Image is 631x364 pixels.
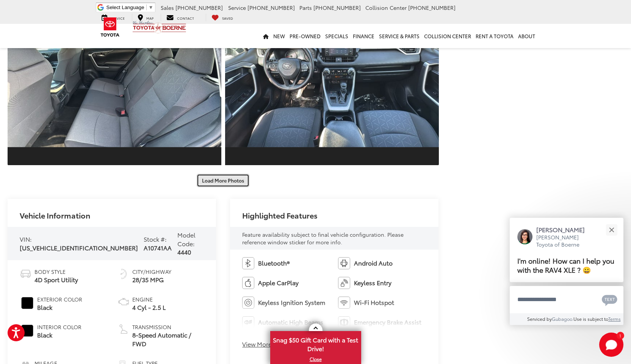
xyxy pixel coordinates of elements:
span: Exterior Color [37,295,82,303]
span: Bluetooth® [258,259,290,267]
img: 2020 Toyota RAV4 XLE [223,24,441,147]
span: Saved [222,16,233,20]
svg: Start Chat [599,333,623,357]
button: Chat with SMS [600,291,620,308]
a: Finance [351,24,377,48]
a: New [271,24,287,48]
button: Toggle Chat Window [599,333,623,357]
a: About [516,24,537,48]
span: 4D Sport Utility [34,275,78,284]
span: A10741AA [144,243,172,252]
img: 2020 Toyota RAV4 XLE [5,24,223,147]
span: 8-Speed Automatic / FWD [132,331,204,348]
span: Body Style [34,268,78,275]
span: [PHONE_NUMBER] [313,4,361,11]
h2: Vehicle Information [20,211,90,219]
span: ▼ [149,5,153,10]
button: View More Highlights... [242,340,309,348]
span: Service [228,4,246,11]
span: Snag $50 Gift Card with a Test Drive! [271,332,360,355]
span: Use is subject to [573,316,608,322]
span: Transmission [132,323,204,331]
img: Keyless Entry [338,277,350,289]
img: Wi-Fi Hotspot [338,297,350,309]
span: Model Code: [177,230,196,248]
a: Expand Photo 26 [8,6,221,166]
img: Vic Vaughan Toyota of Boerne [132,20,186,34]
span: 4440 [177,247,191,256]
a: Expand Photo 27 [225,6,439,166]
span: [PHONE_NUMBER] [247,4,295,11]
span: Serviced by [527,316,552,322]
span: Select Language [106,5,144,10]
img: Android Auto [338,257,350,269]
img: Toyota [96,15,124,39]
span: VIN: [20,234,32,243]
button: Close [603,222,620,238]
a: Contact [161,14,200,21]
span: Engine [132,295,166,303]
span: Parts [299,4,312,11]
span: City/Highway [132,268,171,275]
img: Keyless Ignition System [242,297,254,309]
a: Service [96,14,130,21]
span: ​ [146,5,147,10]
span: Stock #: [144,234,167,243]
span: 28/35 MPG [132,275,171,284]
span: Collision Center [365,4,407,11]
span: 4 Cyl - 2.5 L [132,303,166,312]
span: Keyless Entry [354,278,391,287]
a: Rent a Toyota [473,24,516,48]
span: Feature availability subject to final vehicle configuration. Please reference window sticker for ... [242,231,404,246]
span: Android Auto [354,259,393,267]
span: Apple CarPlay [258,278,299,287]
a: Pre-Owned [287,24,323,48]
a: Gubagoo. [552,316,573,322]
a: Collision Center [422,24,473,48]
span: I'm online! How can I help you with the RAV4 XLE ? 😀 [517,255,614,275]
span: 1 [619,334,621,337]
span: #000000 [21,297,33,309]
img: Bluetooth® [242,257,254,269]
h2: Highlighted Features [242,211,318,219]
a: Specials [323,24,351,48]
span: Sales [161,4,174,11]
span: #000000 [21,325,33,337]
a: Map [132,14,159,21]
svg: Text [602,294,617,306]
button: Load More Photos [197,174,249,187]
a: Service & Parts: Opens in a new tab [377,24,422,48]
span: [PHONE_NUMBER] [408,4,456,11]
span: [PHONE_NUMBER] [175,4,223,11]
span: Black [37,331,81,339]
img: Fuel Economy [117,268,130,280]
textarea: Type your message [510,286,623,313]
span: [US_VEHICLE_IDENTIFICATION_NUMBER] [20,243,138,252]
span: Interior Color [37,323,81,331]
p: [PERSON_NAME] [536,225,592,234]
a: Home [261,24,271,48]
div: Close[PERSON_NAME][PERSON_NAME] Toyota of BoerneI'm online! How can I help you with the RAV4 XLE ... [510,218,623,325]
a: Select Language​ [106,5,153,10]
p: [PERSON_NAME] Toyota of Boerne [536,234,592,248]
span: Black [37,303,82,312]
img: Apple CarPlay [242,277,254,289]
a: My Saved Vehicles [206,14,239,21]
a: Terms [608,316,621,322]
